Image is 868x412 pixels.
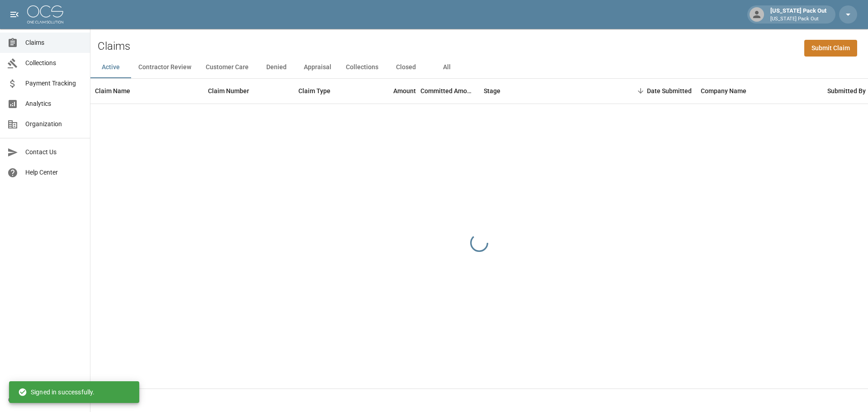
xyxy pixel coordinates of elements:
[198,57,256,78] button: Customer Care
[696,78,823,104] div: Company Name
[484,78,500,104] div: Stage
[27,5,63,24] img: ocs-logo-white-transparent.png
[339,57,386,78] button: Collections
[420,78,475,104] div: Committed Amount
[95,78,130,104] div: Claim Name
[479,78,615,104] div: Stage
[615,78,696,104] div: Date Submitted
[294,78,362,104] div: Claim Type
[634,85,647,97] button: Sort
[386,57,426,78] button: Closed
[8,395,82,404] div: © 2025 One Claim Solution
[5,5,24,24] button: open drawer
[25,147,83,157] span: Contact Us
[25,168,83,177] span: Help Center
[362,78,420,104] div: Amount
[203,78,294,104] div: Claim Number
[767,6,830,23] div: [US_STATE] Pack Out
[426,57,467,78] button: All
[25,79,83,88] span: Payment Tracking
[770,15,826,23] p: [US_STATE] Pack Out
[25,58,83,68] span: Collections
[256,57,297,78] button: Denied
[647,78,692,104] div: Date Submitted
[131,57,198,78] button: Contractor Review
[701,78,746,104] div: Company Name
[827,78,866,104] div: Submitted By
[90,57,868,78] div: dynamic tabs
[25,119,83,129] span: Organization
[90,78,203,104] div: Claim Name
[208,78,249,104] div: Claim Number
[18,384,94,400] div: Signed in successfully.
[393,78,416,104] div: Amount
[98,40,130,53] h2: Claims
[804,40,857,57] a: Submit Claim
[90,57,131,78] button: Active
[298,78,330,104] div: Claim Type
[25,38,83,47] span: Claims
[297,57,339,78] button: Appraisal
[25,99,83,109] span: Analytics
[420,78,479,104] div: Committed Amount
